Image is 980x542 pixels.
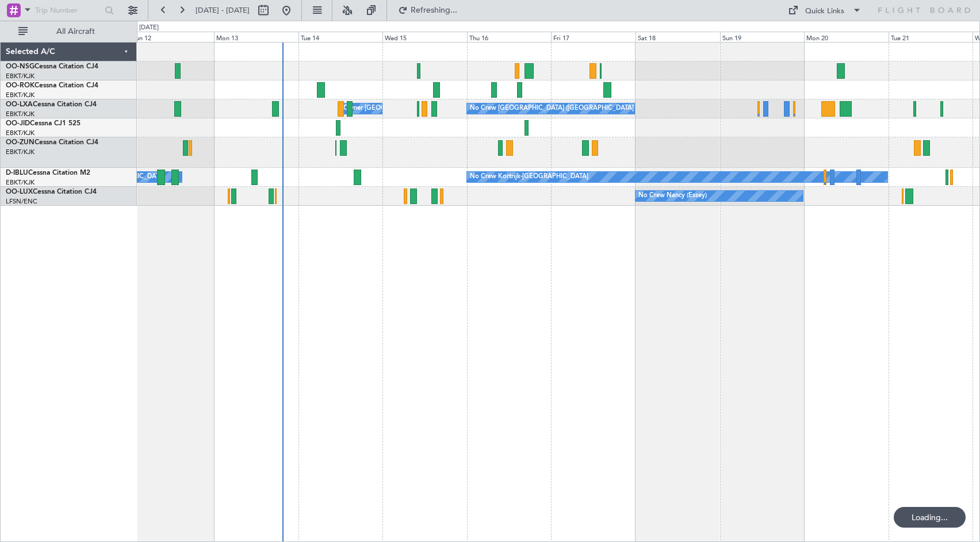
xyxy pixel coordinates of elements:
span: Refreshing... [410,6,458,14]
span: OO-JID [6,120,30,127]
div: Sat 18 [636,32,720,42]
div: Mon 13 [214,32,298,42]
a: D-IBLUCessna Citation M2 [6,170,90,176]
a: LFSN/ENC [6,197,37,206]
span: All Aircraft [30,28,121,36]
span: [DATE] - [DATE] [196,5,250,16]
div: Wed 15 [382,32,467,42]
div: Loading... [894,507,966,528]
div: Sun 19 [720,32,805,42]
div: Fri 17 [551,32,636,42]
span: OO-ROK [6,82,35,89]
a: EBKT/KJK [6,178,35,187]
span: D-IBLU [6,170,28,176]
a: OO-LUXCessna Citation CJ4 [6,189,97,195]
a: OO-JIDCessna CJ1 525 [6,120,81,127]
div: No Crew [GEOGRAPHIC_DATA] ([GEOGRAPHIC_DATA] National) [470,100,663,117]
div: Sun 12 [130,32,215,42]
div: No Crew Kortrijk-[GEOGRAPHIC_DATA] [470,168,588,186]
span: OO-ZUN [6,139,35,146]
div: [DATE] [139,23,159,33]
a: EBKT/KJK [6,72,35,80]
a: EBKT/KJK [6,110,35,118]
a: OO-NSGCessna Citation CJ4 [6,63,98,70]
a: OO-LXACessna Citation CJ4 [6,101,97,108]
div: Thu 16 [467,32,552,42]
span: OO-NSG [6,63,35,70]
span: OO-LUX [6,189,33,195]
div: Mon 20 [804,32,889,42]
button: Quick Links [782,1,867,20]
div: Tue 21 [889,32,973,42]
a: OO-ZUNCessna Citation CJ4 [6,139,98,146]
a: EBKT/KJK [6,129,35,137]
span: OO-LXA [6,101,33,108]
div: Tue 14 [298,32,383,42]
a: OO-ROKCessna Citation CJ4 [6,82,98,89]
button: All Aircraft [13,22,125,41]
a: EBKT/KJK [6,148,35,156]
a: EBKT/KJK [6,91,35,99]
input: Trip Number [35,2,101,19]
button: Refreshing... [393,1,462,20]
div: Quick Links [805,6,844,17]
div: No Crew Nancy (Essey) [638,187,707,205]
